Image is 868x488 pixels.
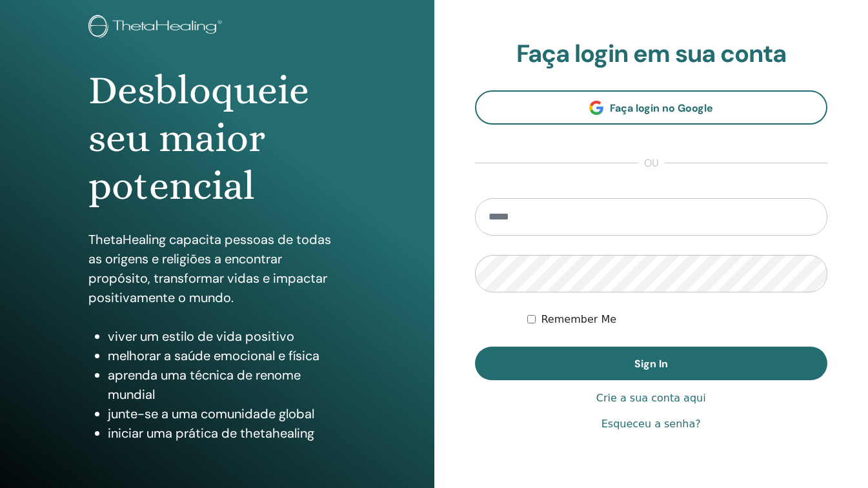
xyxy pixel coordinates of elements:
h2: Faça login em sua conta [475,39,828,69]
a: Esqueceu a senha? [601,416,701,432]
span: Sign In [634,357,668,371]
li: aprenda uma técnica de renome mundial [108,365,345,404]
li: melhorar a saúde emocional e física [108,346,345,365]
li: junte-se a uma comunidade global [108,404,345,423]
span: ou [638,156,665,171]
label: Remember Me [541,312,616,327]
span: Faça login no Google [610,101,713,115]
h1: Desbloqueie seu maior potencial [88,66,345,210]
a: Crie a sua conta aqui [596,391,706,406]
button: Sign In [475,347,828,380]
div: Keep me authenticated indefinitely or until I manually logout [527,312,827,327]
li: iniciar uma prática de thetahealing [108,423,345,443]
p: ThetaHealing capacita pessoas de todas as origens e religiões a encontrar propósito, transformar ... [88,230,345,307]
li: viver um estilo de vida positivo [108,327,345,346]
a: Faça login no Google [475,90,828,125]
